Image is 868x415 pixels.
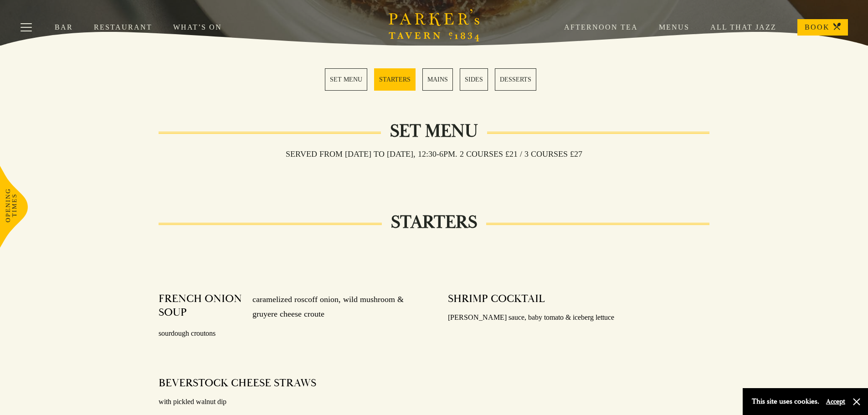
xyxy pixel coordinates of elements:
[243,292,420,322] p: caramelized roscoff onion, wild mushroom & gruyere cheese croute
[382,211,486,233] h2: STARTERS
[448,292,545,306] h4: SHRIMP COCKTAIL
[381,120,487,142] h2: Set Menu
[495,68,536,91] a: 5 / 5
[277,149,591,159] h3: Served from [DATE] to [DATE], 12:30-6pm. 2 COURSES £21 / 3 COURSES £27
[374,68,416,91] a: 2 / 5
[826,397,845,406] button: Accept
[752,395,819,408] p: This site uses cookies.
[325,68,367,91] a: 1 / 5
[159,395,421,409] p: with pickled walnut dip
[159,327,421,340] p: sourdough croutons
[460,68,488,91] a: 4 / 5
[159,376,316,390] h4: BEVERSTOCK CHEESE STRAWS
[448,311,710,324] p: [PERSON_NAME] sauce, baby tomato & iceberg lettuce
[852,397,861,406] button: Close and accept
[159,292,244,322] h4: FRENCH ONION SOUP
[422,68,453,91] a: 3 / 5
